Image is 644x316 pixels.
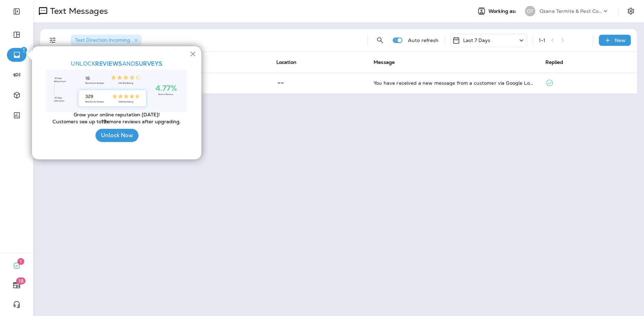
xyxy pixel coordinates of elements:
button: Search Messages [373,33,387,47]
button: Expand Sidebar [7,5,26,18]
p: Auto refresh [408,38,439,43]
button: Settings [625,5,637,17]
button: Filters [46,33,60,47]
div: You have received a new message from a customer via Google Local Services Ads. Customer Name: , S... [374,80,534,86]
span: more reviews after upgrading. [109,118,181,125]
p: Grow your online reputation [DATE]! [46,111,187,118]
span: Working as: [488,8,518,14]
span: Replied [545,59,563,65]
p: Sep 5, 2025 02:00 PM [179,80,265,86]
p: Text Messages [47,6,108,16]
p: New [615,38,626,43]
span: Customers see up to [52,118,101,125]
span: Text Direction : Incoming [75,37,130,43]
div: 1 - 1 [539,38,545,43]
div: OT [525,6,535,16]
button: Close [190,48,196,59]
span: Message [374,59,395,65]
p: Last 7 Days [463,38,491,43]
span: 1 [17,258,24,265]
p: Ozane Termite & Pest Control [540,8,602,14]
strong: 19x [101,118,109,125]
strong: Reviews [95,60,122,67]
span: UNLOCK [71,60,95,67]
strong: SURVEYS [135,60,162,67]
span: and [122,60,135,67]
button: Unlock Now [95,129,139,142]
span: 18 [16,277,26,284]
span: Location [276,59,296,65]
